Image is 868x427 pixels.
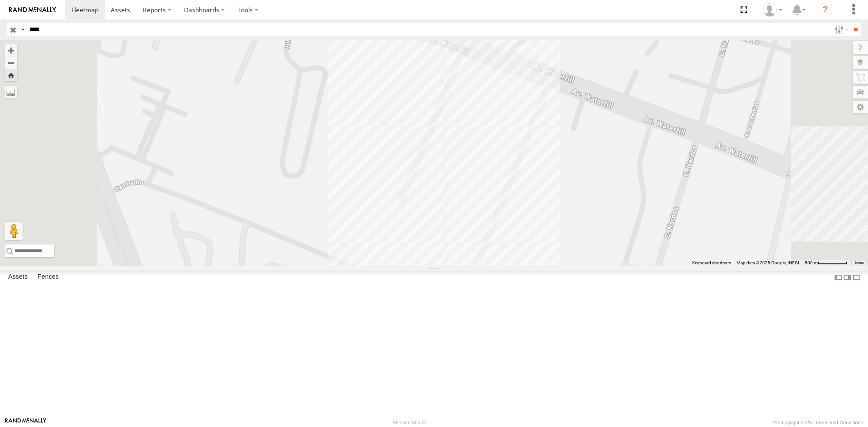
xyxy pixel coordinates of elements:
label: Map Settings [853,101,868,113]
label: Hide Summary Table [852,271,861,284]
button: Keyboard shortcuts [692,260,731,266]
div: Version: 305.01 [393,420,427,425]
a: Terms and Conditions [815,420,863,425]
button: Zoom in [5,44,17,56]
label: Dock Summary Table to the Right [843,271,852,284]
button: Map Scale: 500 m per 61 pixels [802,260,850,266]
div: © Copyright 2025 - [773,420,863,425]
label: Dock Summary Table to the Left [834,271,843,284]
button: Zoom Home [5,69,17,81]
a: Terms [854,261,864,265]
a: Visit our Website [5,418,47,427]
label: Search Query [19,23,26,36]
i: ? [818,3,832,17]
label: Fences [33,271,63,284]
label: Measure [5,86,17,99]
img: rand-logo.svg [9,7,56,13]
span: 500 m [805,260,818,265]
button: Zoom out [5,56,17,69]
label: Assets [4,271,32,284]
label: Search Filter Options [831,23,850,36]
span: Map data ©2025 Google, INEGI [736,260,799,265]
div: fernando ponce [759,3,786,17]
button: Drag Pegman onto the map to open Street View [5,222,23,240]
